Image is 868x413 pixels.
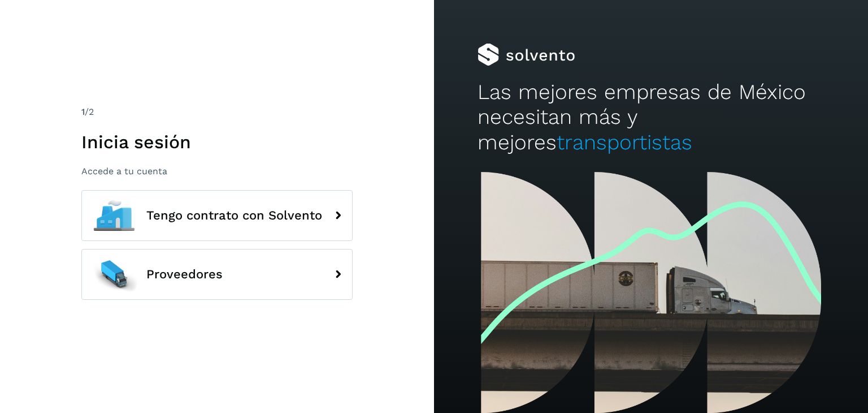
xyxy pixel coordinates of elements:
span: transportistas [557,130,692,154]
p: Accede a tu cuenta [81,166,353,177]
span: Tengo contrato con Solvento [146,209,322,222]
span: 1 [81,106,85,117]
h1: Inicia sesión [81,131,353,153]
button: Proveedores [81,249,353,300]
h2: Las mejores empresas de México necesitan más y mejores [478,80,824,155]
div: /2 [81,105,353,119]
span: Proveedores [146,268,223,281]
button: Tengo contrato con Solvento [81,190,353,241]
